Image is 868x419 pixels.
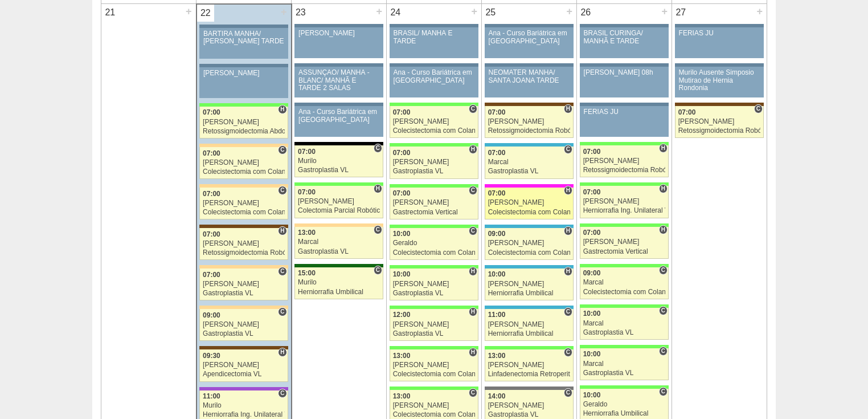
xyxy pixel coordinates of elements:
span: 07:00 [488,149,506,157]
div: Geraldo [583,401,666,408]
a: C 07:00 [PERSON_NAME] Gastroplastia VL [199,269,288,300]
span: 07:00 [393,189,411,197]
div: Key: Aviso [390,63,478,67]
div: Key: Brasil [580,223,669,227]
div: Key: Brasil [390,265,478,269]
div: Key: Brasil [390,306,478,309]
span: 13:00 [488,352,506,360]
span: 13:00 [298,229,316,237]
div: Geraldo [393,239,476,247]
div: Key: Bartira [199,306,288,309]
span: 07:00 [583,188,601,196]
div: Marcal [583,320,666,327]
span: 07:00 [298,148,316,156]
div: Key: Brasil [294,182,383,186]
div: + [374,4,384,19]
div: Key: São Bernardo [485,387,574,390]
div: Gastroplastia VL [203,330,285,337]
a: C 07:00 [PERSON_NAME] Retossigmoidectomia Robótica [675,106,764,138]
a: FERIAS JU [580,106,669,137]
div: Herniorrafia Ing. Unilateral VL [583,207,666,214]
div: Gastroplastia VL [488,168,571,175]
a: Murilo Ausente Simposio Mutirao de Hernia Rondonia [675,67,764,97]
div: Key: Blanc [294,142,383,145]
span: 07:00 [583,148,601,156]
a: Ana - Curso Bariátrica em [GEOGRAPHIC_DATA] [485,27,574,58]
div: Herniorrafia Umbilical [488,330,571,337]
div: Key: Bartira [199,144,288,147]
div: + [660,4,669,19]
a: H 07:00 [PERSON_NAME] Retossigmoidectomia Robótica [199,228,288,260]
div: [PERSON_NAME] [393,118,476,125]
div: Colecistectomia com Colangiografia VL [393,371,476,378]
span: Consultório [659,387,668,396]
div: Key: Aviso [294,24,383,27]
span: Consultório [564,307,572,316]
div: Gastrectomia Vertical [393,209,476,216]
div: Key: Brasil [390,387,478,390]
div: [PERSON_NAME] [203,159,285,166]
div: Marcal [488,158,571,166]
div: Gastroplastia VL [393,330,476,337]
div: Colecistectomia com Colangiografia VL [488,249,571,257]
a: C 13:00 Marcal Gastroplastia VL [294,227,383,259]
div: [PERSON_NAME] [488,280,571,288]
div: BARTIRA MANHÃ/ [PERSON_NAME] TARDE [203,30,284,45]
div: Colectomia Parcial Robótica [298,207,380,214]
span: 07:00 [678,108,696,116]
div: Key: Brasil [580,264,669,267]
a: H 09:30 [PERSON_NAME] Apendicectomia VL [199,349,288,381]
div: NEOMATER MANHÃ/ SANTA JOANA TARDE [489,69,570,84]
div: Herniorrafia Umbilical [583,410,666,417]
span: Consultório [564,348,572,357]
div: 21 [101,4,119,21]
span: Hospital [564,104,572,113]
div: Herniorrafia Umbilical [488,290,571,297]
span: 07:00 [298,188,316,196]
div: Murilo [298,279,380,286]
div: Herniorrafia Ing. Unilateral VL [203,411,285,418]
a: H 09:00 [PERSON_NAME] Colecistectomia com Colangiografia VL [485,228,574,260]
span: Consultório [278,389,286,398]
div: Key: Neomater [485,143,574,147]
a: BARTIRA MANHÃ/ [PERSON_NAME] TARDE [199,28,288,59]
a: NEOMATER MANHÃ/ SANTA JOANA TARDE [485,67,574,97]
a: C 10:00 Marcal Gastroplastia VL [580,308,669,340]
span: 10:00 [393,230,411,238]
div: 26 [577,4,595,21]
span: Hospital [659,144,668,153]
a: C 07:00 Murilo Gastroplastia VL [294,145,383,177]
div: Retossigmoidectomia Robótica [488,127,571,135]
span: 10:00 [583,350,601,358]
div: [PERSON_NAME] [203,119,285,126]
span: Consultório [374,144,382,153]
div: [PERSON_NAME] [393,280,476,288]
div: + [755,4,764,19]
div: Retossigmoidectomia Robótica [678,127,761,135]
a: H 07:00 [PERSON_NAME] Gastroplastia VL [390,147,478,178]
span: Consultório [469,226,477,235]
div: Retossigmoidectomia Robótica [203,249,285,257]
div: Marcal [583,360,666,368]
span: Hospital [278,226,286,235]
div: Key: Pro Matre [485,184,574,188]
span: Hospital [469,145,477,154]
span: Hospital [469,307,477,316]
div: Key: Brasil [580,182,669,186]
span: 09:00 [488,230,506,238]
div: [PERSON_NAME] [393,199,476,206]
span: 07:00 [203,149,220,157]
span: Consultório [469,388,477,397]
div: [PERSON_NAME] [583,157,666,165]
div: [PERSON_NAME] [203,321,285,328]
div: Key: Aviso [199,64,288,67]
a: BRASIL CURINGA/ MANHÃ E TARDE [580,27,669,58]
div: Key: Brasil [390,103,478,106]
div: Key: Aviso [580,103,669,106]
a: C 13:00 [PERSON_NAME] Linfadenectomia Retroperitoneal [485,349,574,381]
div: 25 [482,4,499,21]
span: 11:00 [203,392,220,400]
div: [PERSON_NAME] [203,280,285,288]
span: Consultório [469,104,477,113]
div: Key: IFOR [199,387,288,390]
